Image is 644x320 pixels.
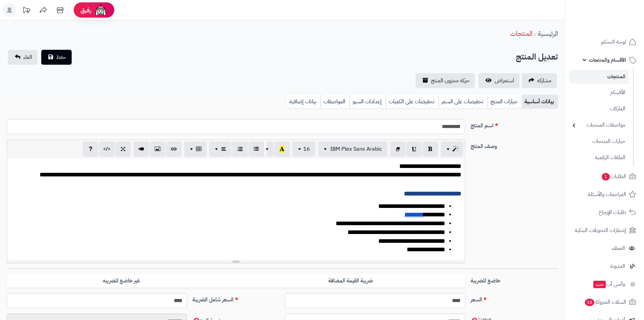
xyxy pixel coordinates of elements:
span: جديد [593,281,606,288]
span: المدونة [610,261,625,271]
span: حفظ [56,53,66,61]
button: حفظ [41,50,72,65]
a: بيانات إضافية [287,95,320,108]
label: غير خاضع للضريبه [7,274,236,288]
a: الملفات الرقمية [569,150,629,165]
label: ضريبة القيمة المضافة [236,274,465,288]
span: رفيق [80,6,91,14]
a: تخفيضات على الكميات [386,95,438,108]
span: 18 [585,299,594,306]
a: الغاء [8,50,38,65]
a: إشعارات التحويلات البنكية [569,222,640,238]
span: المراجعات والأسئلة [588,190,626,199]
h2: تعديل المنتج [516,50,558,64]
span: الأقسام والمنتجات [589,55,626,65]
label: اسم المنتج [468,119,560,130]
span: الغاء [23,53,32,61]
label: وصف المنتج [468,140,560,150]
img: ai-face.png [94,3,108,17]
span: 16 [303,145,310,153]
span: IBM Plex Sans Arabic [330,145,382,153]
a: وآتس آبجديد [569,276,640,292]
a: مواصفات المنتجات [569,118,629,132]
span: وآتس آب [593,279,625,289]
a: بيانات أساسية [522,95,558,108]
span: طلبات الإرجاع [599,208,626,217]
a: الطلبات1 [569,168,640,185]
span: لوحة التحكم [601,37,626,47]
span: العملاء [612,243,625,253]
span: السلات المتروكة [584,297,626,307]
span: إشعارات التحويلات البنكية [575,226,626,235]
a: المراجعات والأسئلة [569,186,640,202]
button: IBM Plex Sans Arabic [318,142,387,156]
span: الطلبات [601,172,626,181]
a: تحديثات المنصة [18,3,35,19]
a: المنتجات [569,70,629,84]
a: لوحة التحكم [569,34,640,50]
a: تخفيضات على السعر [438,95,487,108]
a: إعدادات السيو [350,95,386,108]
a: خيارات المنتج [487,95,522,108]
button: 16 [292,142,315,156]
a: خيارات المنتجات [569,134,629,149]
a: السلات المتروكة18 [569,294,640,310]
span: 1 [602,173,610,180]
span: استعراض [495,77,514,85]
span: حركة مخزون المنتج [431,77,470,85]
label: خاضع للضريبة [468,274,560,285]
a: الأقسام [569,85,629,100]
a: المدونة [569,258,640,274]
span: مشاركه [537,77,551,85]
a: استعراض [478,73,520,88]
label: السعر [468,293,560,304]
label: السعر شامل الضريبة [190,293,282,304]
a: حركة مخزون المنتج [415,73,475,88]
a: المواصفات [320,95,350,108]
a: الماركات [569,102,629,116]
a: طلبات الإرجاع [569,204,640,220]
a: مشاركه [522,73,557,88]
a: الرئيسية [538,28,558,39]
a: العملاء [569,240,640,256]
a: المنتجات [510,28,532,39]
